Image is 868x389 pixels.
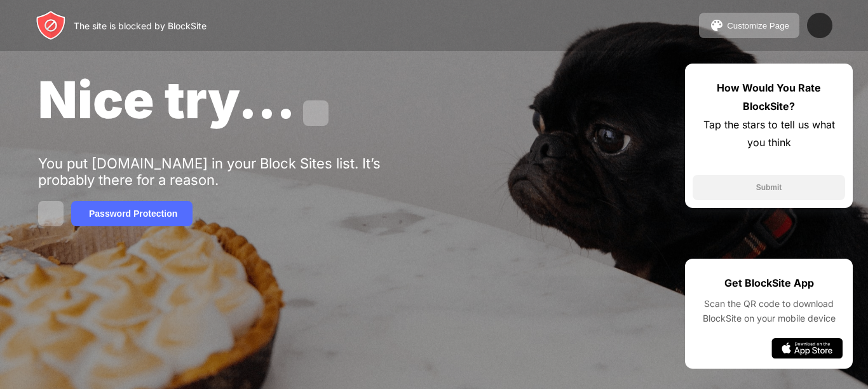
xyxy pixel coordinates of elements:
[38,154,431,188] div: You put [DOMAIN_NAME] in your Block Sites list. It’s probably there for a reason.
[695,297,843,325] div: Scan the QR code to download BlockSite on your mobile device
[817,170,838,191] img: star.svg
[38,69,295,130] span: Nice try...
[700,170,721,191] img: star.svg
[787,170,809,191] img: star.svg
[693,126,845,163] div: Tap the stars to tell us what you think
[308,98,323,113] img: share.svg
[695,338,766,358] img: google-play.svg
[43,205,58,221] img: back.svg
[86,205,102,221] img: password.svg
[729,170,750,191] img: star.svg
[699,13,799,38] button: Customize Page
[835,71,845,81] img: rate-us-close.svg
[693,207,845,232] button: Submit
[709,18,724,33] img: pallet.svg
[74,20,207,31] div: The site is blocked by BlockSite
[758,170,780,191] img: star.svg
[812,18,827,33] img: menu-icon.svg
[771,338,843,358] img: app-store.svg
[36,10,66,41] img: header-logo.svg
[727,21,789,31] div: Customize Page
[71,200,208,226] button: Password Protection
[693,89,845,126] div: How Would You Rate BlockSite?
[104,208,193,218] div: Password Protection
